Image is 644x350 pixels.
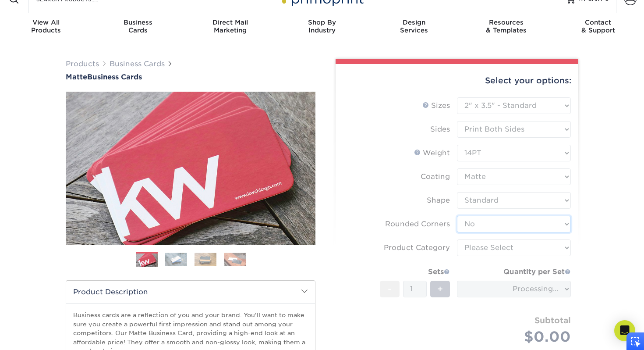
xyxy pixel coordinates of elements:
[92,13,184,41] a: BusinessCards
[276,18,368,34] div: Industry
[368,18,460,34] div: Services
[276,18,368,26] span: Shop By
[552,18,644,26] span: Contact
[368,18,460,26] span: Design
[66,281,315,303] h2: Product Description
[343,64,571,97] div: Select your options:
[368,13,460,41] a: DesignServices
[460,18,552,26] span: Resources
[276,13,368,41] a: Shop ByIndustry
[66,73,315,81] h1: Business Cards
[66,73,87,81] span: Matte
[184,18,276,26] span: Direct Mail
[552,13,644,41] a: Contact& Support
[224,253,246,266] img: Business Cards 04
[136,249,158,271] img: Business Cards 01
[110,60,165,68] a: Business Cards
[195,253,216,266] img: Business Cards 03
[552,18,644,34] div: & Support
[460,13,552,41] a: Resources& Templates
[184,18,276,34] div: Marketing
[92,18,184,34] div: Cards
[66,43,315,293] img: Matte 01
[92,18,184,26] span: Business
[165,253,187,266] img: Business Cards 02
[614,320,635,341] div: Open Intercom Messenger
[184,13,276,41] a: Direct MailMarketing
[66,60,99,68] a: Products
[66,73,315,81] a: MatteBusiness Cards
[460,18,552,34] div: & Templates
